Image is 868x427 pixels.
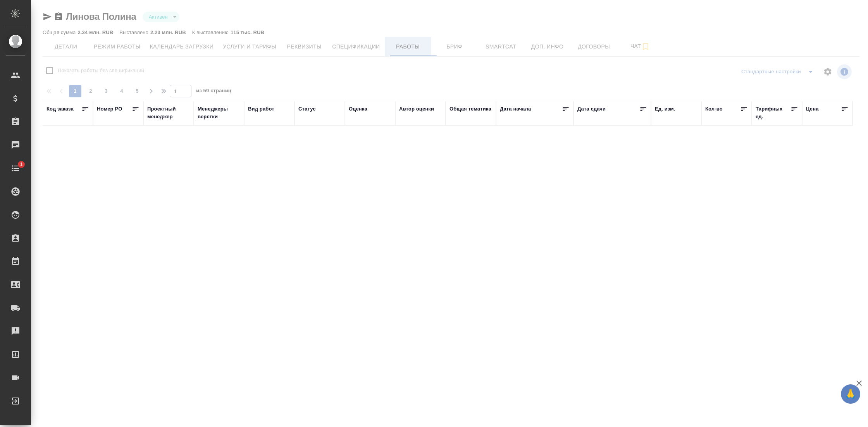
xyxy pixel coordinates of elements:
[449,105,491,113] div: Общая тематика
[705,105,723,113] div: Кол-во
[147,105,190,121] div: Проектный менеджер
[577,105,606,113] div: Дата сдачи
[298,105,316,113] div: Статус
[399,105,434,113] div: Автор оценки
[841,384,860,404] button: 🙏
[500,105,531,113] div: Дата начала
[349,105,367,113] div: Оценка
[97,105,122,113] div: Номер PO
[844,386,857,402] span: 🙏
[2,159,29,178] a: 1
[198,105,240,121] div: Менеджеры верстки
[15,161,27,168] span: 1
[248,105,274,113] div: Вид работ
[46,105,74,113] div: Код заказа
[655,105,675,113] div: Ед. изм.
[806,105,819,113] div: Цена
[756,105,790,121] div: Тарифных ед.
